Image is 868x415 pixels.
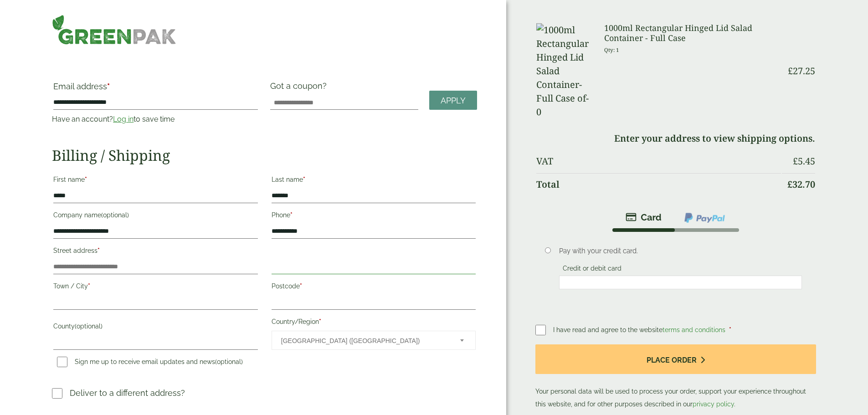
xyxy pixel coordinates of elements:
abbr: required [85,176,87,183]
img: GreenPak Supplies [52,15,176,45]
span: Apply [441,96,466,106]
abbr: required [88,282,90,290]
label: Street address [53,244,257,260]
abbr: required [98,247,100,254]
label: Company name [53,209,257,224]
bdi: 27.25 [788,65,815,77]
h3: 1000ml Rectangular Hinged Lid Salad Container - Full Case [604,23,781,43]
label: Last name [272,173,476,189]
img: 1000ml Rectangular Hinged Lid Salad Container-Full Case of-0 [536,23,593,119]
label: Phone [272,209,476,224]
p: Pay with your credit card. [559,246,802,256]
iframe: Secure card payment input frame [562,278,799,287]
label: Postcode [272,280,476,295]
p: Your personal data will be used to process your order, support your experience throughout this we... [535,344,816,410]
a: Log in [113,115,134,123]
img: ppcp-gateway.png [683,212,726,224]
th: VAT [536,150,781,172]
label: Country/Region [272,315,476,331]
a: privacy policy [693,400,734,408]
span: (optional) [101,211,129,219]
label: Email address [53,82,257,95]
span: (optional) [215,358,243,365]
label: Sign me up to receive email updates and news [53,358,247,368]
p: Have an account? to save time [52,114,259,125]
abbr: required [319,318,321,325]
span: I have read and agree to the website [553,326,727,333]
button: Place order [535,344,816,374]
span: United Kingdom (UK) [281,331,448,350]
abbr: required [729,326,731,333]
span: £ [793,155,798,167]
img: stripe.png [626,212,662,223]
h2: Billing / Shipping [52,147,477,164]
th: Total [536,173,781,195]
span: £ [787,178,792,190]
span: (optional) [75,323,103,330]
td: Enter your address to view shipping options. [536,128,815,149]
label: Got a coupon? [270,81,330,95]
a: terms and conditions [663,326,725,333]
input: Sign me up to receive email updates and news(optional) [57,357,67,367]
a: Apply [429,91,477,110]
bdi: 32.70 [787,178,815,190]
label: Town / City [53,280,257,295]
abbr: required [107,82,110,91]
label: County [53,320,257,335]
p: Deliver to a different address? [70,387,185,399]
span: £ [788,65,793,77]
bdi: 5.45 [793,155,815,167]
label: Credit or debit card [559,265,625,275]
small: Qty: 1 [604,46,619,53]
abbr: required [290,211,293,219]
label: First name [53,173,257,189]
span: Country/Region [272,331,476,350]
abbr: required [303,176,305,183]
abbr: required [300,282,302,290]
